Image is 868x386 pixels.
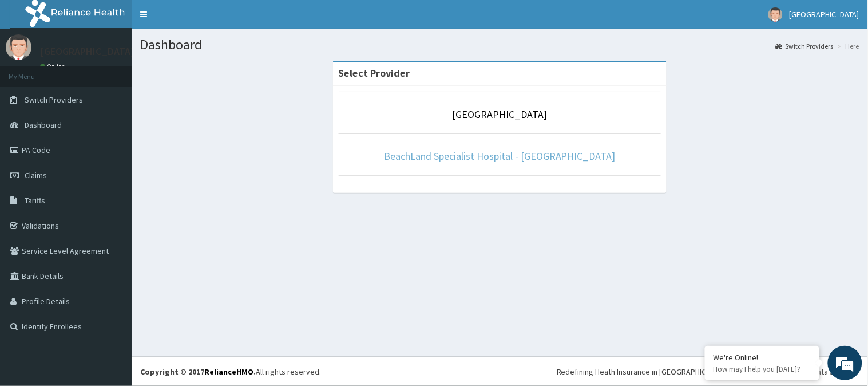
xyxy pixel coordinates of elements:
footer: All rights reserved. [132,357,868,386]
div: We're Online! [714,352,811,363]
p: [GEOGRAPHIC_DATA] [40,46,134,57]
span: Switch Providers [25,94,83,105]
strong: Select Provider [339,66,410,80]
a: Online [40,62,68,70]
span: Claims [25,170,47,180]
li: Here [835,41,859,51]
a: [GEOGRAPHIC_DATA] [453,108,548,121]
a: Switch Providers [776,41,834,51]
span: Dashboard [25,120,62,130]
span: Tariffs [25,195,45,206]
img: User Image [768,7,783,22]
span: [GEOGRAPHIC_DATA] [790,9,859,19]
a: RelianceHMO [204,367,253,377]
p: How may I help you today? [714,364,811,374]
img: User Image [6,34,31,60]
a: BeachLand Specialist Hospital - [GEOGRAPHIC_DATA] [384,149,616,163]
strong: Copyright © 2017 . [140,367,256,377]
div: Redefining Heath Insurance in [GEOGRAPHIC_DATA] using Telemedicine and Data Science! [557,366,859,377]
h1: Dashboard [140,37,859,52]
